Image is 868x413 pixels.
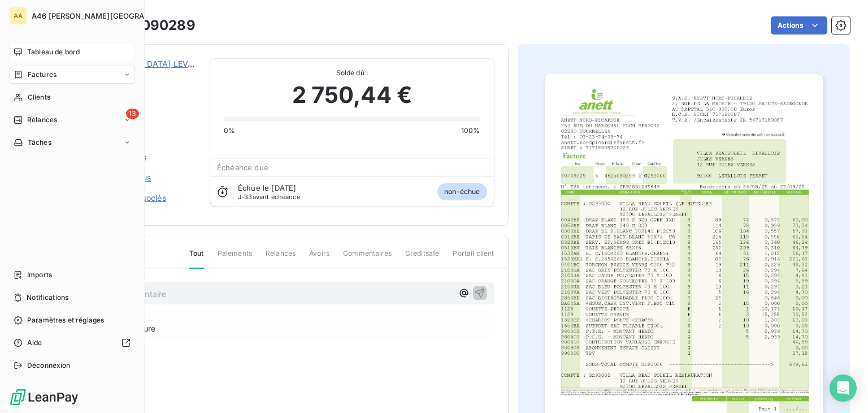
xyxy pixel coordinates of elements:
span: Clients [28,92,50,102]
span: Avoirs [309,248,329,268]
span: A46 [PERSON_NAME][GEOGRAPHIC_DATA] [32,11,188,20]
span: 0% [224,126,235,136]
span: Échéance due [217,163,268,172]
span: J-33 [238,193,253,201]
span: Tâches [28,137,51,148]
span: Aide [27,338,42,348]
span: Échue le [DATE] [238,183,296,192]
span: non-échue [437,183,487,200]
span: 13 [126,109,139,119]
span: Relances [27,115,57,125]
span: Tableau de bord [27,47,80,57]
a: Aide [9,334,135,352]
span: Tout [189,248,204,269]
h3: 4625090289 [106,15,196,36]
span: Relances [266,248,296,268]
span: Notifications [27,292,68,303]
span: avant échéance [238,193,300,200]
span: Déconnexion [27,360,71,371]
span: Solde dû : [224,68,480,78]
span: Paramètres et réglages [27,315,104,325]
span: 100% [461,126,480,136]
span: Factures [28,70,57,80]
a: [GEOGRAPHIC_DATA] LEVALLOIS [89,59,216,68]
div: AA [9,7,27,25]
span: Portail client [453,248,494,268]
span: Commentaires [343,248,392,268]
button: Actions [771,16,827,35]
span: Creditsafe [405,248,440,268]
img: Logo LeanPay [9,388,79,406]
div: Open Intercom Messenger [830,375,857,402]
span: Imports [27,270,52,280]
span: Paiements [218,248,252,268]
span: 2 750,44 € [292,78,413,112]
